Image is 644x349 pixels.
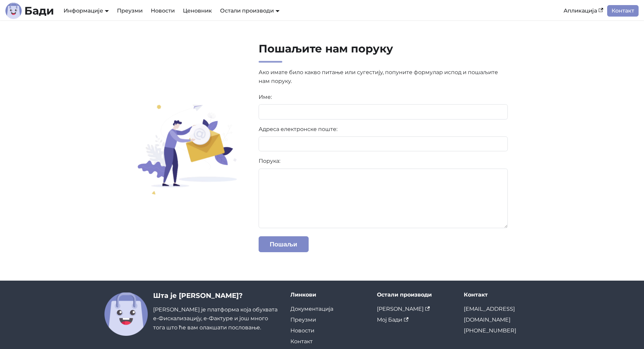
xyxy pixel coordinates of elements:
[153,291,280,336] div: [PERSON_NAME] је платформа која обухвата е-Фискализацију, е-Фактуре и још много тога што ће вам о...
[259,236,309,252] button: Пошаљи
[113,5,147,17] a: Преузми
[259,42,508,63] h2: Пошаљите нам поруку
[464,291,540,298] div: Контакт
[464,327,516,334] a: [PHONE_NUMBER]
[5,3,54,19] a: ЛогоБади
[377,291,453,298] div: Остали производи
[220,7,280,14] a: Остали производи
[64,7,109,14] a: Информације
[464,306,515,323] a: [EMAIL_ADDRESS][DOMAIN_NAME]
[259,93,508,102] label: Име:
[147,5,179,17] a: Новости
[153,291,280,300] h3: Шта је [PERSON_NAME]?
[24,5,54,16] b: Бади
[290,291,366,298] div: Линкови
[377,317,408,323] a: Мој Бади
[290,317,316,323] a: Преузми
[104,292,148,336] img: Бади
[5,3,22,19] img: Лого
[607,5,639,17] a: Контакт
[259,157,508,166] label: Порука:
[377,306,430,312] a: [PERSON_NAME]
[290,306,333,312] a: Документација
[179,5,216,17] a: Ценовник
[259,68,508,86] p: Ако имате било какво питање или сугестију, попуните формулар испод и пошаљите нам поруку.
[559,5,607,17] a: Апликација
[290,338,313,345] a: Контакт
[259,125,508,134] label: Адреса електронске поште:
[290,327,314,334] a: Новости
[134,103,239,195] img: Пошаљите нам поруку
